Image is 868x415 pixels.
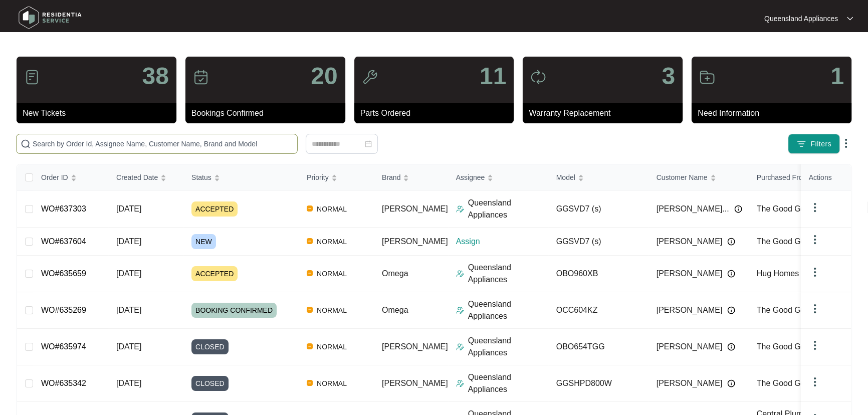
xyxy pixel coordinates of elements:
span: NORMAL [313,203,351,215]
input: Search by Order Id, Assignee Name, Customer Name, Brand and Model [33,138,293,149]
img: dropdown arrow [809,339,821,351]
p: 11 [480,64,506,88]
img: Vercel Logo [307,238,313,244]
span: The Good Guys [757,237,813,246]
img: Vercel Logo [307,343,313,349]
span: The Good Guys [757,204,813,213]
button: filter iconFilters [788,134,840,154]
img: Vercel Logo [307,307,313,313]
a: WO#635342 [41,379,86,387]
span: [DATE] [116,306,141,314]
img: Info icon [727,306,735,314]
span: [PERSON_NAME] [382,204,448,213]
span: The Good Guys [757,342,813,351]
span: CLOSED [191,376,229,391]
img: dropdown arrow [809,303,821,315]
img: Assigner Icon [456,205,464,213]
span: [PERSON_NAME] [657,304,723,316]
span: CLOSED [191,339,229,354]
p: Need Information [698,107,851,119]
th: Priority [299,164,374,191]
span: [PERSON_NAME] [382,379,448,387]
span: [PERSON_NAME] [657,377,723,389]
span: Model [556,172,575,183]
span: [DATE] [116,379,141,387]
img: residentia service logo [15,3,85,33]
span: Filters [810,139,831,149]
span: NORMAL [313,377,351,389]
td: OBO960XB [548,256,648,292]
span: ACCEPTED [191,201,238,217]
th: Assignee [448,164,548,191]
img: Vercel Logo [307,270,313,276]
img: icon [530,69,546,85]
td: GGSHPD800W [548,365,648,402]
th: Order ID [33,164,108,191]
span: [PERSON_NAME] [657,236,723,248]
span: Assignee [456,172,485,183]
th: Purchased From [749,164,849,191]
span: Omega [382,269,408,278]
td: GGSVD7 (s) [548,191,648,228]
span: Purchased From [757,172,808,183]
p: Queensland Appliances [468,371,548,395]
p: 20 [311,64,337,88]
img: dropdown arrow [809,201,821,214]
span: The Good Guys [757,379,813,387]
span: [DATE] [116,237,141,246]
span: NORMAL [313,341,351,353]
p: Bookings Confirmed [191,107,345,119]
span: Omega [382,306,408,314]
span: [PERSON_NAME] [382,342,448,351]
th: Created Date [108,164,183,191]
a: WO#637303 [41,204,86,213]
img: Info icon [734,205,742,213]
img: search-icon [21,139,31,149]
img: Info icon [727,379,735,387]
span: [DATE] [116,269,141,278]
img: dropdown arrow [840,137,852,149]
span: NORMAL [313,236,351,248]
img: Info icon [727,343,735,351]
span: Order ID [41,172,68,183]
span: Status [191,172,211,183]
span: The Good Guys [757,306,813,314]
img: icon [362,69,378,85]
span: Priority [307,172,329,183]
th: Model [548,164,648,191]
span: Brand [382,172,400,183]
img: Vercel Logo [307,380,313,386]
img: dropdown arrow [847,16,853,21]
img: dropdown arrow [809,234,821,246]
td: OCC604KZ [548,292,648,329]
p: Queensland Appliances [468,298,548,322]
p: 38 [142,64,168,88]
img: Assigner Icon [456,270,464,278]
p: Warranty Replacement [529,107,683,119]
th: Brand [374,164,448,191]
p: Assign [456,236,548,248]
span: NORMAL [313,268,351,280]
img: filter icon [796,139,806,149]
span: ACCEPTED [191,266,238,281]
a: WO#637604 [41,237,86,246]
img: Assigner Icon [456,379,464,387]
p: Queensland Appliances [764,14,838,24]
span: [PERSON_NAME] [657,268,723,280]
a: WO#635269 [41,306,86,314]
p: Queensland Appliances [468,262,548,286]
span: Created Date [116,172,158,183]
span: Hug Homes [757,269,799,278]
span: [DATE] [116,342,141,351]
p: Queensland Appliances [468,335,548,359]
img: Info icon [727,238,735,246]
span: BOOKING CONFIRMED [191,303,277,318]
img: Info icon [727,270,735,278]
img: Assigner Icon [456,306,464,314]
span: [DATE] [116,204,141,213]
td: GGSVD7 (s) [548,228,648,256]
p: Queensland Appliances [468,197,548,221]
img: dropdown arrow [809,266,821,278]
th: Status [183,164,299,191]
span: NEW [191,234,216,249]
